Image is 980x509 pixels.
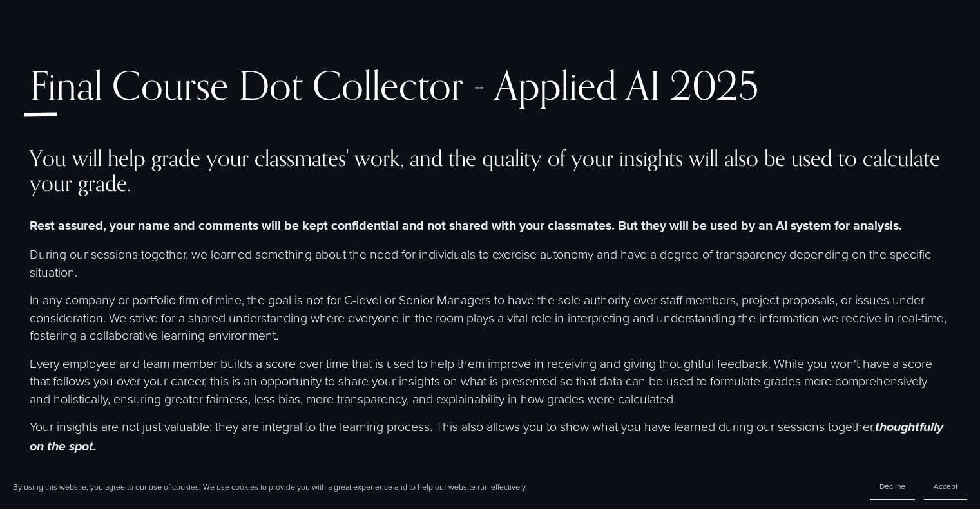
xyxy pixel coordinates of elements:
[870,474,915,500] button: Decline
[30,355,951,408] p: Every employee and team member builds a score over time that is used to help them improve in rece...
[934,481,957,492] span: Accept
[30,418,951,456] p: Your insights are not just valuable; they are integral to the learning process. This also allows ...
[924,474,967,500] button: Accept
[13,481,527,492] p: By using this website, you agree to our use of cookies. We use cookies to provide you with a grea...
[879,481,905,492] span: Decline
[30,216,902,234] strong: Rest assured, your name and comments will be kept confidential and not shared with your classmate...
[30,62,758,109] span: Final Course Dot Collector - Applied AI 2025
[30,291,951,344] p: In any company or portfolio firm of mine, the goal is not for C-level or Senior Managers to have ...
[30,245,951,281] p: During our sessions together, we learned something about the need for individuals to exercise aut...
[30,145,951,196] h4: You will help grade your classmates' work, and the quality of your insights will also be used to ...
[30,420,946,455] em: thoughtfully on the spot.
